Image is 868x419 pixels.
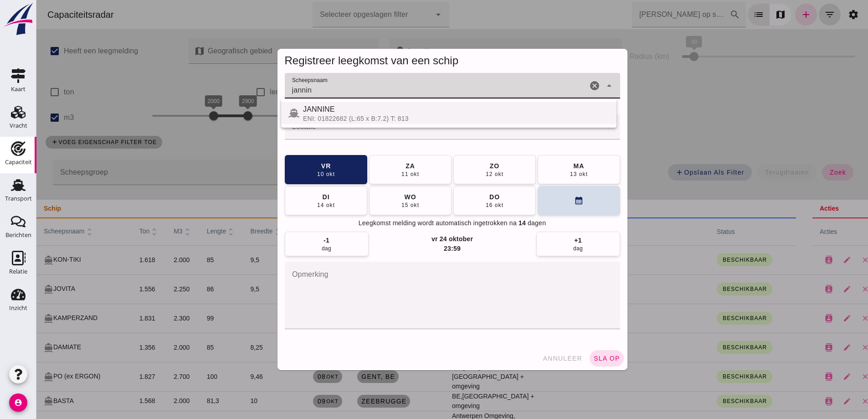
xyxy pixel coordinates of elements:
div: +1 [538,236,545,245]
button: vr10 okt [248,155,331,184]
button: za11 okt [333,155,415,184]
span: JANNINE [267,105,298,113]
i: Sluit [567,80,578,91]
span: 14 [482,219,489,228]
span: sla op [557,355,584,362]
div: Inzicht [9,305,27,311]
div: vr 24 oktober [395,235,437,244]
button: do16 okt [417,186,499,215]
div: Vracht [10,123,27,129]
span: dagen [491,219,509,228]
div: dag [537,245,546,252]
i: Wis Scheepsnaam [553,80,564,91]
div: 10 okt [280,171,298,178]
div: 15 okt [365,202,383,209]
span: annuleer [506,355,546,362]
div: 23:59 [407,244,424,253]
div: vr [284,161,295,171]
div: Kaart [11,86,26,92]
div: -1 [287,236,293,245]
button: annuleer [502,350,550,367]
button: di14 okt [248,186,331,215]
div: wo [367,192,380,202]
div: di [285,192,293,202]
div: dag [285,245,295,252]
div: 11 okt [365,171,383,178]
button: wo15 okt [333,186,415,215]
button: sla op [553,350,587,367]
div: ma [537,161,548,171]
div: do [452,192,463,202]
i: account_circle [9,393,27,412]
span: Registreer leegkomst van een schip [248,54,422,67]
div: 16 okt [449,202,467,209]
div: 13 okt [533,171,551,178]
div: Berichten [5,232,31,238]
div: ENI: 01822682 (L:65 x B:7.2) T: 813 [267,115,573,122]
img: logo-small.a267ee39.svg [2,2,35,36]
div: Capaciteit [5,159,32,165]
div: 12 okt [449,171,467,178]
div: 14 okt [280,202,298,209]
div: zo [453,161,463,171]
button: zo12 okt [417,155,499,184]
button: ma13 okt [501,155,584,184]
span: Leegkomst melding wordt automatisch ingetrokken na [322,219,480,228]
div: za [369,161,379,171]
div: Relatie [9,269,27,274]
div: Transport [5,196,32,202]
i: calendar_month [538,196,547,206]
